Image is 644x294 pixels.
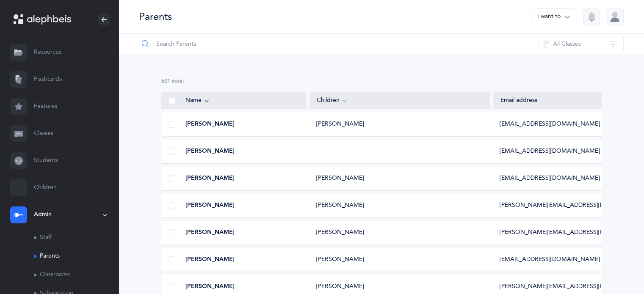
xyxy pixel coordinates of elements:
a: Parents [34,247,119,266]
div: Parents [139,10,172,24]
div: Children [317,96,483,105]
div: [PERSON_NAME] [316,120,364,129]
input: Search Parents [138,34,539,54]
div: [EMAIL_ADDRESS][DOMAIN_NAME] [493,120,601,129]
div: [PERSON_NAME] [316,201,364,210]
span: [PERSON_NAME] [185,283,235,291]
span: [PERSON_NAME] [185,201,235,210]
span: total [172,78,184,84]
div: [EMAIL_ADDRESS][DOMAIN_NAME] [493,147,601,156]
span: [PERSON_NAME] [185,174,235,183]
div: [PERSON_NAME] [316,283,364,291]
div: [PERSON_NAME] [316,174,364,183]
a: Classrooms [34,266,119,284]
span: [PERSON_NAME] [185,120,235,129]
div: [PERSON_NAME] [316,228,364,237]
div: Name [185,96,299,105]
span: [PERSON_NAME] [185,256,235,264]
a: Staff [34,228,119,247]
button: I want to [532,8,576,25]
div: [PERSON_NAME][EMAIL_ADDRESS][PERSON_NAME][DOMAIN_NAME] [493,228,601,237]
button: All Classes [539,34,624,54]
div: [PERSON_NAME][EMAIL_ADDRESS][DOMAIN_NAME] [493,201,601,210]
div: [PERSON_NAME] [316,256,364,264]
span: [PERSON_NAME] [185,228,235,237]
span: [PERSON_NAME] [185,147,235,156]
div: Email address [500,96,594,105]
div: [EMAIL_ADDRESS][DOMAIN_NAME] [493,174,601,183]
iframe: Drift Widget Chat Controller [602,252,634,284]
div: 601 [161,78,602,85]
div: [PERSON_NAME][EMAIL_ADDRESS][PERSON_NAME][DOMAIN_NAME] [493,283,601,291]
div: [EMAIL_ADDRESS][DOMAIN_NAME] [493,256,601,264]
